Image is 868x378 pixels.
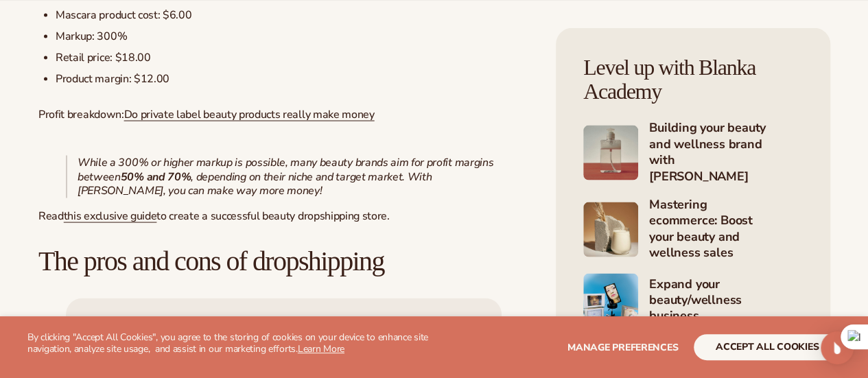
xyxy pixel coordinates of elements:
img: Shopify Image 7 [583,273,638,328]
p: Read to create a successful beauty dropshipping store. [38,209,529,224]
h4: Building your beauty and wellness brand with [PERSON_NAME] [649,119,803,185]
li: Markup: 300% [56,29,529,43]
h4: Expand your beauty/wellness business [649,276,803,325]
a: Shopify Image 6 Mastering ecommerce: Boost your beauty and wellness sales [583,196,803,262]
p: While a 300% or higher markup is possible, many beauty brands aim for profit margins between , de... [78,155,502,198]
img: Shopify Image 6 [583,202,638,257]
button: accept all cookies [694,334,841,360]
img: Shopify Image 5 [583,125,638,180]
a: Shopify Image 7 Expand your beauty/wellness business [583,273,803,328]
a: Do private label beauty products really make money [124,107,375,122]
h2: The pros and cons of dropshipping [38,246,529,276]
h4: Mastering ecommerce: Boost your beauty and wellness sales [649,196,803,262]
strong: 50% and 70% [121,169,191,184]
button: Manage preferences [567,334,678,360]
div: Open Intercom Messenger [821,331,854,364]
span: Manage preferences [567,341,678,354]
li: Mascara product cost: $6.00 [56,8,529,22]
li: Retail price: $18.00 [56,50,529,64]
a: Shopify Image 5 Building your beauty and wellness brand with [PERSON_NAME] [583,119,803,185]
h4: Level up with Blanka Academy [583,55,803,103]
p: By clicking "Accept All Cookies", you agree to the storing of cookies on your device to enhance s... [27,332,434,355]
a: this exclusive guide [64,209,157,224]
li: Product margin: $12.00 [56,71,529,86]
a: Learn More [298,342,344,355]
p: Profit breakdown: [38,107,529,122]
